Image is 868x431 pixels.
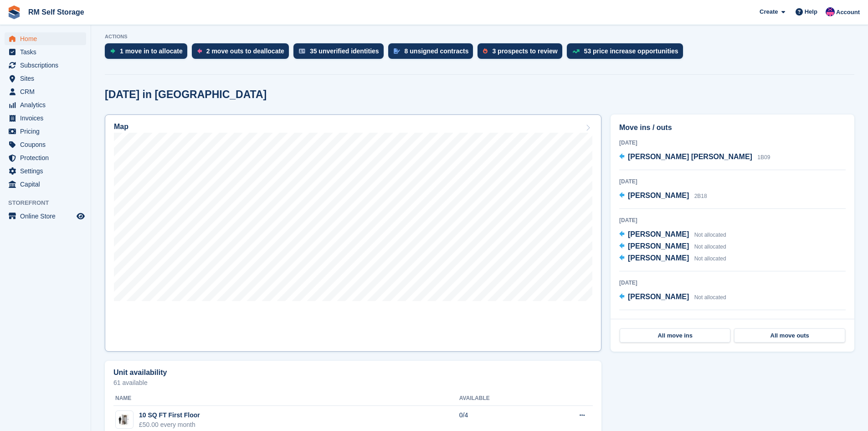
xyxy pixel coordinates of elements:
div: 1 move in to allocate [120,47,183,55]
div: 53 price increase opportunities [584,47,678,55]
span: Tasks [20,46,75,58]
th: Name [113,391,459,406]
span: [PERSON_NAME] [628,293,689,301]
span: Invoices [20,112,75,125]
a: All move outs [734,328,845,343]
a: [PERSON_NAME] Not allocated [619,241,726,253]
a: menu [5,151,86,164]
span: Pricing [20,125,75,138]
div: 8 unsigned contracts [405,47,469,55]
a: [PERSON_NAME] [PERSON_NAME] 1B09 [619,151,770,163]
a: [PERSON_NAME] Not allocated [619,291,726,303]
a: menu [5,72,86,85]
a: [PERSON_NAME] Not allocated [619,253,726,265]
a: menu [5,178,86,191]
span: Create [760,7,778,16]
a: menu [5,85,86,98]
a: All move ins [620,328,730,343]
img: 10-sqft-unit.jpg [116,413,133,426]
span: Coupons [20,138,75,151]
a: menu [5,210,86,223]
span: [PERSON_NAME] [628,242,689,250]
a: menu [5,99,86,111]
img: move_outs_to_deallocate_icon-f764333ba52eb49d3ac5e1228854f67142a1ed5810a6f6cc68b1a99e826820c5.svg [197,48,202,54]
span: 2B18 [694,193,707,199]
a: menu [5,165,86,177]
div: [DATE] [619,216,846,224]
a: Map [105,114,601,352]
h2: Unit availability [113,369,167,377]
span: Analytics [20,99,75,111]
p: 61 available [113,379,593,386]
p: ACTIONS [105,34,854,40]
a: [PERSON_NAME] 2B18 [619,190,707,202]
span: Subscriptions [20,59,75,72]
a: menu [5,59,86,72]
span: Protection [20,151,75,164]
a: menu [5,125,86,138]
a: 8 unsigned contracts [388,43,478,63]
th: Available [459,391,541,406]
div: 35 unverified identities [310,47,379,55]
a: Preview store [75,211,86,222]
div: £50.00 every month [139,420,200,430]
span: Storefront [8,198,91,208]
span: Online Store [20,210,75,223]
span: Settings [20,165,75,177]
h2: Map [114,123,128,131]
a: 53 price increase opportunities [567,43,688,63]
a: 35 unverified identities [293,43,388,63]
a: menu [5,112,86,125]
a: 1 move in to allocate [105,43,192,63]
div: [DATE] [619,279,846,287]
a: RM Self Storage [25,5,88,20]
span: Help [805,7,817,16]
h2: Move ins / outs [619,122,846,133]
div: [DATE] [619,139,846,147]
span: Not allocated [694,255,726,262]
span: Capital [20,178,75,191]
span: CRM [20,85,75,98]
div: [DATE] [619,177,846,186]
span: [PERSON_NAME] [628,230,689,238]
a: menu [5,32,86,45]
span: Account [836,8,860,17]
span: [PERSON_NAME] [628,192,689,199]
a: menu [5,46,86,58]
a: [PERSON_NAME] Not allocated [619,229,726,241]
img: prospect-51fa495bee0391a8d652442698ab0144808aea92771e9ea1ae160a38d050c398.svg [483,48,488,54]
span: 1B09 [757,154,770,161]
div: [DATE] [619,317,846,326]
div: 3 prospects to review [492,47,557,55]
span: Home [20,32,75,45]
img: move_ins_to_allocate_icon-fdf77a2bb77ea45bf5b3d319d69a93e2d87916cf1d5bf7949dd705db3b84f3ca.svg [110,48,115,54]
img: verify_identity-adf6edd0f0f0b5bbfe63781bf79b02c33cf7c696d77639b501bdc392416b5a36.svg [299,48,305,54]
span: Not allocated [694,294,726,301]
img: price_increase_opportunities-93ffe204e8149a01c8c9dc8f82e8f89637d9d84a8eef4429ea346261dce0b2c0.svg [572,49,580,53]
a: menu [5,138,86,151]
span: [PERSON_NAME] [PERSON_NAME] [628,153,752,161]
span: Not allocated [694,232,726,238]
a: 3 prospects to review [478,43,566,63]
div: 2 move outs to deallocate [206,47,284,55]
img: Roger Marsh [826,7,835,16]
img: stora-icon-8386f47178a22dfd0bd8f6a31ec36ba5ce8667c1dd55bd0f319d3a0aa187defe.svg [7,5,21,19]
span: Sites [20,72,75,85]
div: 10 SQ FT First Floor [139,410,200,420]
a: 2 move outs to deallocate [192,43,293,63]
span: Not allocated [694,244,726,250]
span: [PERSON_NAME] [628,254,689,262]
img: contract_signature_icon-13c848040528278c33f63329250d36e43548de30e8caae1d1a13099fd9432cc5.svg [394,48,400,54]
h2: [DATE] in [GEOGRAPHIC_DATA] [105,88,267,101]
